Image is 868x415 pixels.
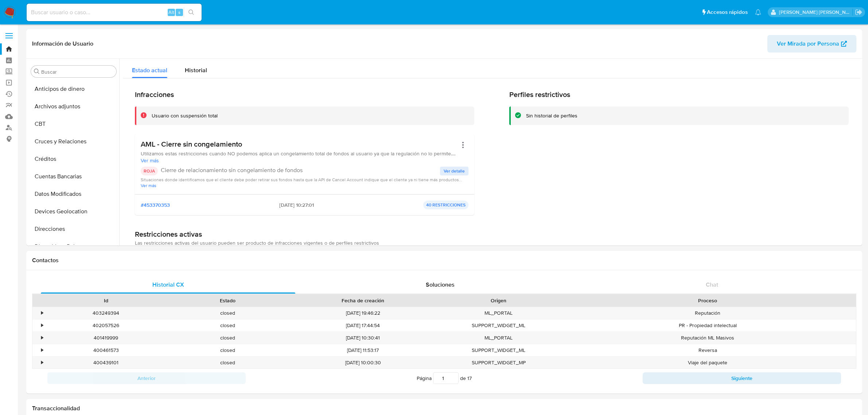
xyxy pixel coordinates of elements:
[559,307,856,319] div: Reputación
[28,220,119,238] button: Direcciones
[777,35,839,53] span: Ver Mirada por Persona
[167,307,288,319] div: closed
[767,35,856,53] button: Ver Mirada por Persona
[28,98,119,115] button: Archivos adjuntos
[28,115,119,133] button: CBT
[559,357,856,369] div: Viaje del paquete
[41,69,113,75] input: Buscar
[41,334,43,341] div: •
[28,80,119,98] button: Anticipos de dinero
[45,319,167,331] div: 402057526
[855,8,863,16] a: Salir
[706,280,718,289] span: Chat
[288,332,438,344] div: [DATE] 10:30:41
[167,344,288,356] div: closed
[32,257,856,264] h1: Contactos
[288,344,438,356] div: [DATE] 11:53:17
[167,319,288,331] div: closed
[50,297,161,304] div: Id
[27,8,202,17] input: Buscar usuario o caso...
[559,344,856,356] div: Reversa
[707,8,748,16] span: Accesos rápidos
[45,344,167,356] div: 400461573
[34,69,40,74] button: Buscar
[28,185,119,203] button: Datos Modificados
[28,203,119,220] button: Devices Geolocation
[184,7,199,18] button: search-icon
[45,357,167,369] div: 400439101
[167,357,288,369] div: closed
[438,332,559,344] div: ML_PORTAL
[564,297,851,304] div: Proceso
[28,133,119,150] button: Cruces y Relaciones
[41,359,43,366] div: •
[288,307,438,319] div: [DATE] 19:46:22
[438,357,559,369] div: SUPPORT_WIDGET_MP
[288,357,438,369] div: [DATE] 10:00:30
[28,238,119,255] button: Dispositivos Point
[41,322,43,329] div: •
[41,310,43,317] div: •
[45,307,167,319] div: 403249394
[152,280,184,289] span: Historial CX
[643,372,841,384] button: Siguiente
[426,280,455,289] span: Soluciones
[438,344,559,356] div: SUPPORT_WIDGET_ML
[438,307,559,319] div: ML_PORTAL
[41,347,43,354] div: •
[28,150,119,168] button: Créditos
[559,332,856,344] div: Reputación ML Masivos
[32,40,93,47] h1: Información de Usuario
[293,297,433,304] div: Fecha de creación
[779,9,853,16] p: juan.montanobonaga@mercadolibre.com.co
[168,9,174,16] span: Alt
[438,319,559,331] div: SUPPORT_WIDGET_ML
[45,332,167,344] div: 401419999
[167,332,288,344] div: closed
[467,375,472,382] span: 17
[288,319,438,331] div: [DATE] 17:44:54
[443,297,554,304] div: Origen
[559,319,856,331] div: PR - Propiedad intelectual
[755,9,761,15] a: Notificaciones
[417,372,472,384] span: Página de
[178,9,180,16] span: s
[28,168,119,185] button: Cuentas Bancarias
[47,372,246,384] button: Anterior
[172,297,283,304] div: Estado
[32,405,856,412] h1: Transaccionalidad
